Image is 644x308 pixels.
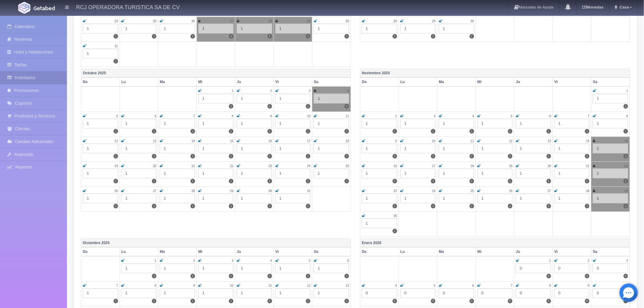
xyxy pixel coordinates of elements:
label: 1 [431,129,436,134]
div: 1 [401,24,436,33]
label: 1 [624,179,628,184]
div: 0 [593,264,628,273]
th: Lu [399,247,437,256]
label: 1 [393,204,397,208]
small: 5 [511,114,513,118]
label: 1 [229,204,233,208]
label: 1 [547,204,551,208]
small: 21 [191,164,195,168]
small: 14 [586,139,590,143]
th: Vi [553,78,591,86]
small: 19 [114,164,118,168]
div: 1 [362,119,397,128]
small: 29 [230,189,233,193]
label: 0 [547,274,551,278]
label: 1 [306,154,310,159]
small: 16 [268,139,272,143]
label: 0 [547,299,551,303]
label: 0 [470,299,474,303]
label: 1 [191,129,195,134]
small: 25 [153,19,156,23]
label: 1 [229,299,233,303]
th: Ju [514,247,553,256]
th: Mi [476,247,514,256]
small: 20 [548,164,551,168]
th: Ju [235,247,274,256]
div: 1 [160,264,195,273]
div: 1 [439,24,474,33]
label: 1 [191,274,195,278]
div: 1 [555,194,590,203]
th: Do [81,78,120,86]
img: Getabed [18,2,30,14]
div: 1 [362,24,397,33]
small: 3 [434,114,436,118]
div: 1 [83,49,118,58]
label: 0 [624,274,628,278]
h4: RCJ OPERADORA TURISTICA SA DE CV [76,3,180,11]
small: 17 [432,164,436,168]
th: Ma [158,78,197,86]
label: 1 [229,274,233,278]
div: 1 [593,169,628,178]
th: Diciembre 2025 [81,239,351,248]
small: 31 [114,44,118,48]
label: 1 [152,204,156,208]
small: 24 [307,164,310,168]
label: 1 [306,34,310,39]
label: 1 [393,129,397,134]
div: 1 [237,289,272,298]
label: 1 [624,129,628,134]
label: 1 [624,104,628,109]
label: 1 [306,129,310,134]
div: 1 [593,194,628,203]
label: 1 [345,154,349,159]
th: Vi [274,78,312,86]
div: 1 [237,264,272,273]
label: 1 [508,129,513,134]
label: 1 [508,179,513,184]
div: 1 [237,94,272,103]
small: 24 [432,189,436,193]
label: 1 [585,204,590,208]
label: 1 [114,299,118,303]
small: 25 [346,164,349,168]
label: 1 [393,179,397,184]
small: 15 [230,139,233,143]
label: 1 [470,154,474,159]
small: 10 [307,114,310,118]
small: 11 [471,139,474,143]
label: 1 [431,179,436,184]
div: 1 [593,119,628,128]
small: 27 [230,19,233,23]
label: 1 [470,34,474,39]
div: 1 [237,194,272,203]
label: 1 [585,154,590,159]
div: 1 [314,119,349,128]
div: 1 [275,264,311,273]
div: 1 [160,194,195,203]
div: 0 [401,289,436,298]
th: Octubre 2025 [81,69,351,78]
small: 4 [347,89,349,93]
label: 1 [508,204,513,208]
div: 1 [593,144,628,153]
div: 1 [275,144,311,153]
label: 1 [345,34,349,39]
div: 1 [362,144,397,153]
label: 1 [470,129,474,134]
label: 1 [393,154,397,159]
label: 1 [547,129,551,134]
div: 1 [516,119,551,128]
small: 15 [625,139,628,143]
small: 22 [230,164,233,168]
label: 1 [306,204,310,208]
label: 1 [393,34,397,39]
small: 13 [548,139,551,143]
small: 2 [270,89,272,93]
div: 1 [83,194,118,203]
div: 0 [362,289,397,298]
label: 1 [114,129,118,134]
small: 23 [268,164,272,168]
small: 28 [394,19,397,23]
